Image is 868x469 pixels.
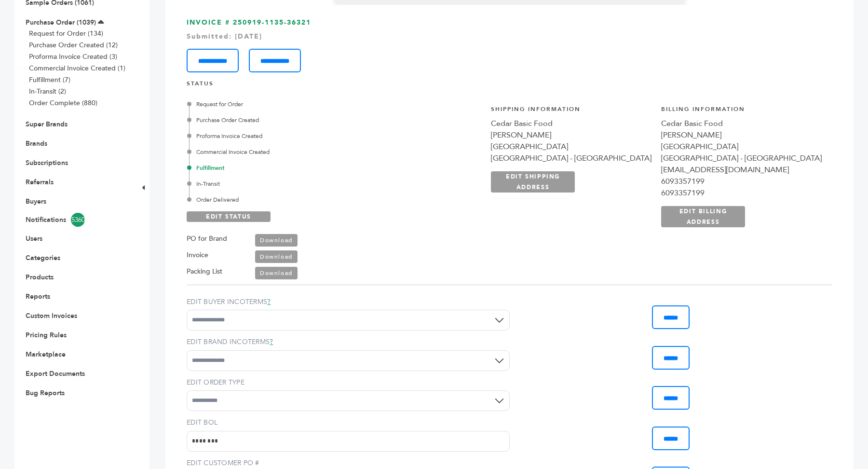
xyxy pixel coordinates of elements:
[255,267,298,279] a: Download
[26,178,54,187] a: Referrals
[187,378,510,387] label: EDIT ORDER TYPE
[661,105,822,118] h4: Billing Information
[29,29,103,38] a: Request for Order (134)
[29,87,66,96] a: In-Transit (2)
[189,100,413,109] div: Request for Order
[661,129,822,141] div: [PERSON_NAME]
[26,197,46,206] a: Buyers
[26,273,54,282] a: Products
[29,41,118,50] a: Purchase Order Created (12)
[187,80,832,93] h4: STATUS
[255,234,298,247] a: Download
[187,297,510,307] label: EDIT BUYER INCOTERMS
[29,75,70,84] a: Fulfillment (7)
[187,249,208,261] label: Invoice
[491,141,651,152] div: [GEOGRAPHIC_DATA]
[187,266,222,277] label: Packing List
[187,18,832,72] h3: INVOICE # 250919-1135-36321
[26,388,65,398] a: Bug Reports
[491,129,651,141] div: [PERSON_NAME]
[189,164,413,172] div: Fulfillment
[491,105,651,118] h4: Shipping Information
[270,337,273,346] a: ?
[187,458,510,468] label: EDIT CUSTOMER PO #
[189,116,413,124] div: Purchase Order Created
[29,52,117,61] a: Proforma Invoice Created (3)
[26,139,47,148] a: Brands
[189,148,413,156] div: Commercial Invoice Created
[187,337,510,347] label: EDIT BRAND INCOTERMS
[661,118,822,129] div: Cedar Basic Food
[267,297,271,306] a: ?
[26,253,60,262] a: Categories
[491,118,651,129] div: Cedar Basic Food
[26,120,68,129] a: Super Brands
[26,18,96,27] a: Purchase Order (1039)
[661,187,822,199] div: 6093357199
[661,176,822,187] div: 6093357199
[26,311,77,320] a: Custom Invoices
[187,418,510,428] label: EDIT BOL
[187,32,832,41] div: Submitted: [DATE]
[26,369,85,378] a: Export Documents
[26,213,124,227] a: Notifications5360
[187,233,227,245] label: PO for Brand
[71,213,85,227] span: 5360
[26,158,68,167] a: Subscriptions
[29,64,125,73] a: Commercial Invoice Created (1)
[189,195,413,204] div: Order Delivered
[661,152,822,164] div: [GEOGRAPHIC_DATA] - [GEOGRAPHIC_DATA]
[29,98,97,108] a: Order Complete (880)
[26,350,66,359] a: Marketplace
[491,171,575,193] a: EDIT SHIPPING ADDRESS
[26,331,67,340] a: Pricing Rules
[661,206,745,227] a: EDIT BILLING ADDRESS
[661,141,822,152] div: [GEOGRAPHIC_DATA]
[255,250,298,263] a: Download
[189,132,413,140] div: Proforma Invoice Created
[491,152,651,164] div: [GEOGRAPHIC_DATA] - [GEOGRAPHIC_DATA]
[26,234,42,243] a: Users
[661,164,822,176] div: [EMAIL_ADDRESS][DOMAIN_NAME]
[26,292,50,301] a: Reports
[189,179,413,188] div: In-Transit
[187,211,271,222] a: EDIT STATUS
